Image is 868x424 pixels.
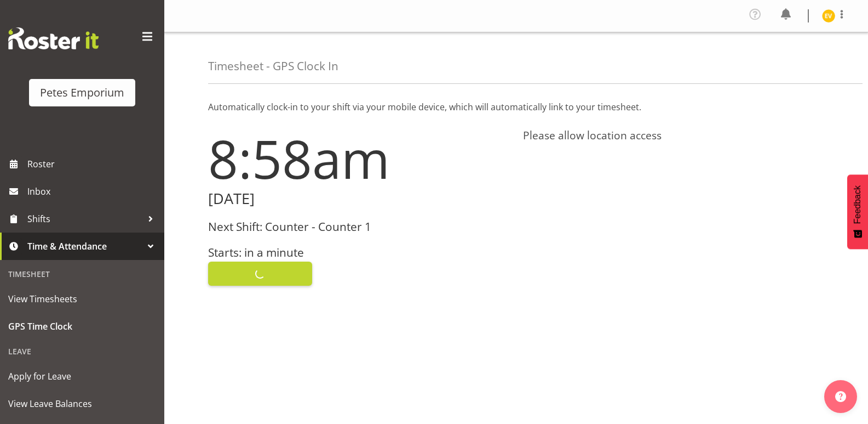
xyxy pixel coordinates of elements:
[847,174,868,249] button: Feedback - Show survey
[3,263,162,285] div: Timesheet
[8,395,156,412] span: View Leave Balances
[835,391,846,402] img: help-xxl-2.png
[27,238,142,255] span: Time & Attendance
[208,129,510,188] h1: 8:58am
[208,100,824,114] p: Automatically clock-in to your shift via your mobile device, which will automatically link to you...
[3,390,162,417] a: View Leave Balances
[208,246,510,259] h3: Starts: in a minute
[208,221,510,233] h3: Next Shift: Counter - Counter 1
[27,156,159,172] span: Roster
[27,211,142,227] span: Shifts
[27,183,159,200] span: Inbox
[853,185,863,224] span: Feedback
[3,285,162,313] a: View Timesheets
[3,363,162,390] a: Apply for Leave
[8,368,156,385] span: Apply for Leave
[822,9,835,22] img: eva-vailini10223.jpg
[8,318,156,335] span: GPS Time Clock
[208,190,510,207] h2: [DATE]
[3,340,162,363] div: Leave
[208,60,338,72] h4: Timesheet - GPS Clock In
[40,84,124,101] div: Petes Emporium
[8,291,156,307] span: View Timesheets
[3,313,162,340] a: GPS Time Clock
[8,27,99,49] img: Rosterit website logo
[523,129,825,142] h4: Please allow location access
